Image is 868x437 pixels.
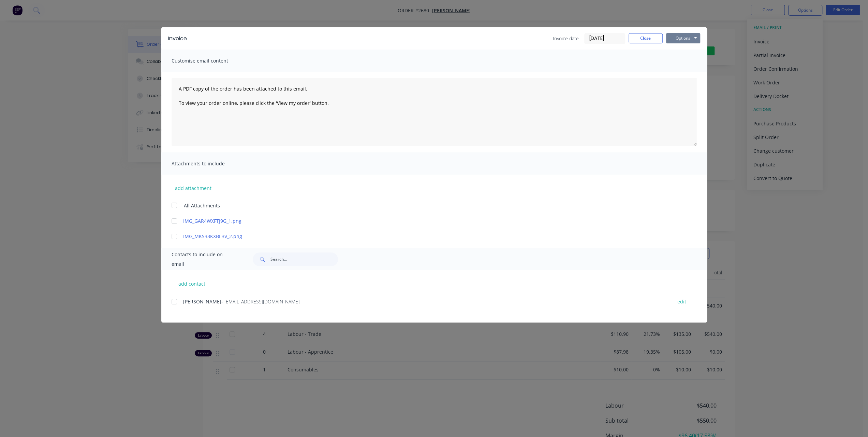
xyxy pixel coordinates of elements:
[183,217,665,224] a: IMG_GAR4WXFTJ9G_1.png
[172,78,697,146] textarea: A PDF copy of the order has been attached to this email. To view your order online, please click ...
[666,33,700,43] button: Options
[270,252,338,266] input: Search...
[172,56,247,66] span: Customise email content
[172,250,236,269] span: Contacts to include on email
[172,183,215,193] button: add attachment
[183,233,665,240] a: IMG_MKS33KXBLBV_2.png
[221,298,299,305] span: - [EMAIL_ADDRESS][DOMAIN_NAME]
[183,298,221,305] span: [PERSON_NAME]
[629,33,663,43] button: Close
[184,202,220,209] span: All Attachments
[168,35,187,43] div: Invoice
[553,35,579,42] span: Invoice date
[673,297,690,306] button: edit
[172,278,212,289] button: add contact
[172,159,247,168] span: Attachments to include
